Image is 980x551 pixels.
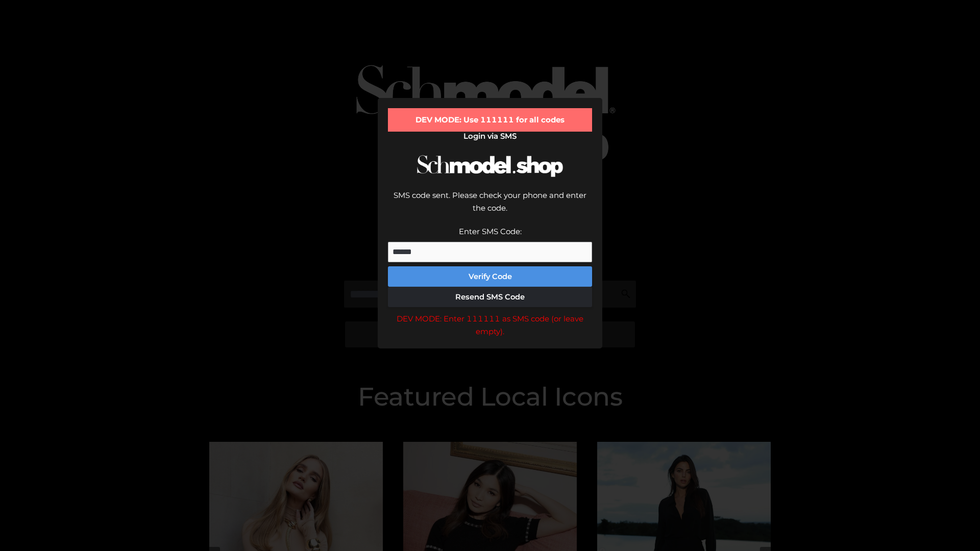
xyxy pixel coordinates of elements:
div: SMS code sent. Please check your phone and enter the code. [388,189,592,225]
img: Schmodel Logo [413,146,567,186]
label: Enter SMS Code: [459,227,522,236]
button: Resend SMS Code [388,287,592,307]
div: DEV MODE: Use 111111 for all codes [388,108,592,132]
button: Verify Code [388,266,592,287]
div: DEV MODE: Enter 111111 as SMS code (or leave empty). [388,312,592,338]
h2: Login via SMS [388,132,592,141]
